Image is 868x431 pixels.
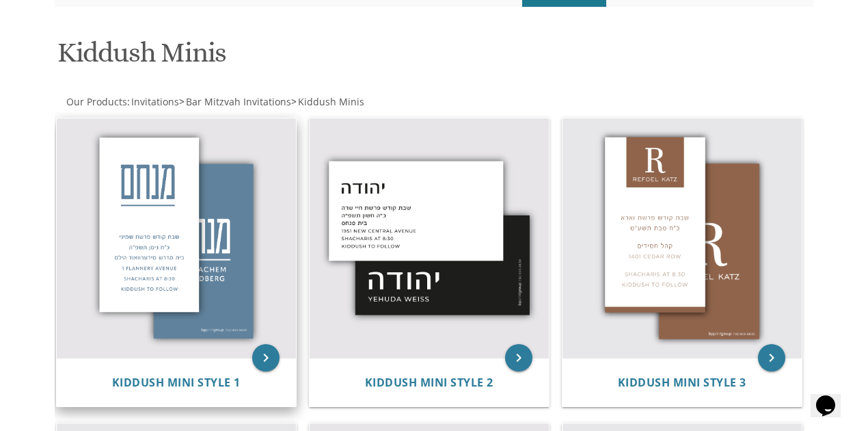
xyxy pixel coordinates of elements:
[57,38,553,78] h1: Kiddush Minis
[55,95,434,109] div: :
[310,118,549,358] img: Kiddush Mini Style 2
[758,344,785,371] a: keyboard_arrow_right
[291,95,364,108] span: >
[112,375,241,390] span: Kiddush Mini Style 1
[131,95,179,108] span: Invitations
[365,375,493,390] span: Kiddush Mini Style 2
[562,118,802,358] img: Kiddush Mini Style 3
[185,95,291,108] a: Bar Mitzvah Invitations
[252,344,280,371] a: keyboard_arrow_right
[618,375,746,390] span: Kiddush Mini Style 3
[179,95,291,108] span: >
[505,344,532,371] a: keyboard_arrow_right
[112,376,241,389] a: Kiddush Mini Style 1
[365,376,493,389] a: Kiddush Mini Style 2
[57,118,296,358] img: Kiddush Mini Style 1
[811,376,854,417] iframe: chat widget
[65,95,127,108] a: Our Products
[298,95,364,108] span: Kiddush Minis
[186,95,291,108] span: Bar Mitzvah Invitations
[130,95,179,108] a: Invitations
[297,95,364,108] a: Kiddush Minis
[618,376,746,389] a: Kiddush Mini Style 3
